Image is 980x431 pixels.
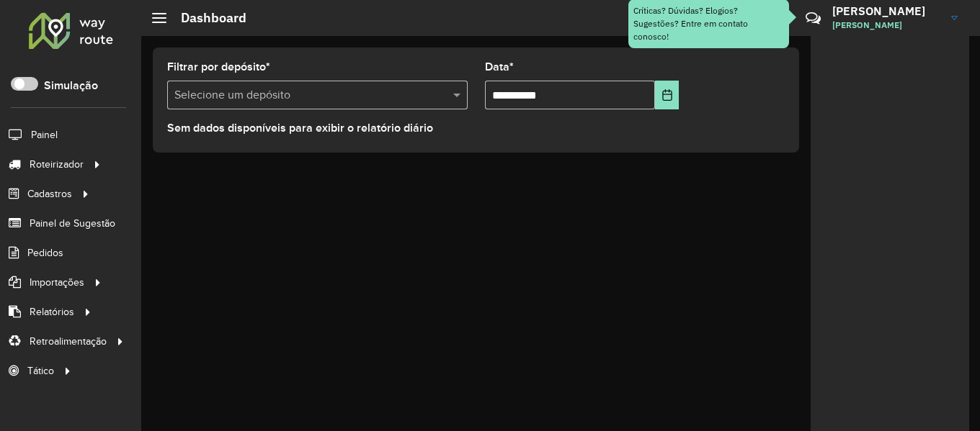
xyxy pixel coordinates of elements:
label: Data [485,58,514,76]
label: Filtrar por depósito [167,58,270,76]
a: Contato Rápido [798,3,829,34]
span: Painel de Sugestão [30,216,115,231]
span: Tático [27,363,54,378]
span: [PERSON_NAME] [832,19,940,32]
h2: Dashboard [166,10,246,26]
span: Relatórios [30,304,74,319]
label: Sem dados disponíveis para exibir o relatório diário [167,119,433,137]
label: Simulação [44,77,98,94]
button: Choose Date [655,81,679,109]
span: Importações [30,275,84,290]
span: Retroalimentação [30,334,107,349]
span: Cadastros [27,186,72,201]
span: Painel [31,127,58,142]
span: Pedidos [27,245,63,260]
span: Roteirizador [30,157,84,172]
h3: [PERSON_NAME] [832,4,940,18]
